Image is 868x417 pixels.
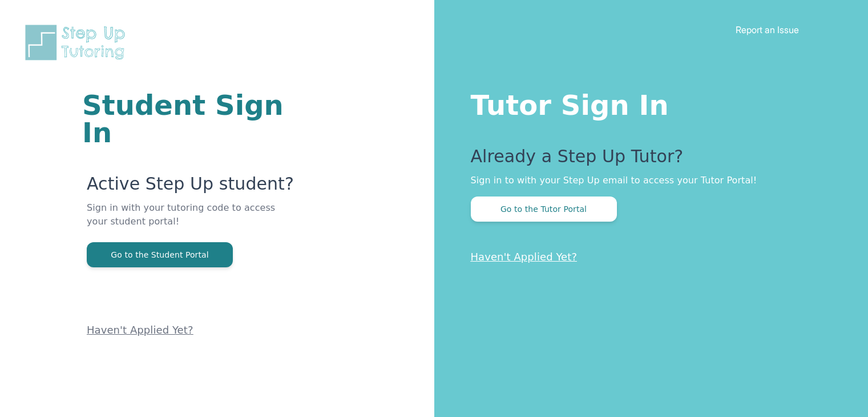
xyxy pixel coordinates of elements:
a: Go to the Student Portal [87,249,233,260]
p: Active Step Up student? [87,174,297,201]
a: Go to the Tutor Portal [471,203,617,214]
img: Step Up Tutoring horizontal logo [23,23,132,62]
p: Sign in to with your Step Up email to access your Tutor Portal! [471,174,823,187]
h1: Student Sign In [82,91,297,146]
button: Go to the Tutor Portal [471,197,617,222]
a: Haven't Applied Yet? [87,324,193,336]
a: Haven't Applied Yet? [471,251,578,263]
p: Sign in with your tutoring code to access your student portal! [87,201,297,242]
button: Go to the Student Portal [87,242,233,267]
p: Already a Step Up Tutor? [471,146,823,174]
a: Report an Issue [736,24,799,35]
h1: Tutor Sign In [471,87,823,119]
